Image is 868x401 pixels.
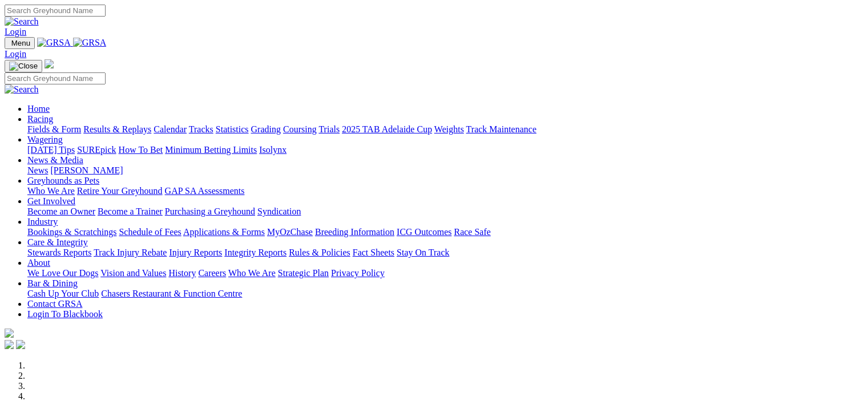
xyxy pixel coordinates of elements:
[251,124,281,134] a: Grading
[169,248,222,257] a: Injury Reports
[27,217,58,226] a: Industry
[77,186,163,196] a: Retire Your Greyhound
[27,206,863,217] div: Get Involved
[27,145,75,155] a: [DATE] Tips
[278,268,329,278] a: Strategic Plan
[50,165,123,175] a: [PERSON_NAME]
[5,60,42,72] button: Toggle navigation
[189,124,213,134] a: Tracks
[27,258,50,268] a: About
[77,145,116,155] a: SUREpick
[397,227,451,237] a: ICG Outcomes
[315,227,394,237] a: Breeding Information
[27,124,863,135] div: Racing
[198,268,226,278] a: Careers
[5,5,106,17] input: Search
[353,248,394,257] a: Fact Sheets
[5,340,14,349] img: facebook.svg
[289,248,350,257] a: Rules & Policies
[27,299,82,309] a: Contact GRSA
[5,49,26,59] a: Login
[27,227,116,237] a: Bookings & Scratchings
[466,124,536,134] a: Track Maintenance
[37,38,71,48] img: GRSA
[27,206,95,216] a: Become an Owner
[168,268,196,278] a: History
[183,227,265,237] a: Applications & Forms
[27,135,63,144] a: Wagering
[283,124,317,134] a: Coursing
[27,289,863,299] div: Bar & Dining
[27,289,99,298] a: Cash Up Your Club
[27,165,48,175] a: News
[27,248,91,257] a: Stewards Reports
[5,84,39,95] img: Search
[27,145,863,155] div: Wagering
[5,329,14,338] img: logo-grsa-white.png
[101,289,242,298] a: Chasers Restaurant & Function Centre
[119,145,163,155] a: How To Bet
[16,340,25,349] img: twitter.svg
[5,37,35,49] button: Toggle navigation
[98,206,163,216] a: Become a Trainer
[318,124,340,134] a: Trials
[27,114,53,124] a: Racing
[27,124,81,134] a: Fields & Form
[342,124,432,134] a: 2025 TAB Adelaide Cup
[5,17,39,27] img: Search
[27,165,863,176] div: News & Media
[94,248,167,257] a: Track Injury Rebate
[11,39,30,47] span: Menu
[73,38,107,48] img: GRSA
[216,124,249,134] a: Statistics
[119,227,181,237] a: Schedule of Fees
[165,145,257,155] a: Minimum Betting Limits
[257,206,301,216] a: Syndication
[5,27,26,37] a: Login
[27,186,75,196] a: Who We Are
[27,268,863,278] div: About
[267,227,313,237] a: MyOzChase
[165,206,255,216] a: Purchasing a Greyhound
[27,278,78,288] a: Bar & Dining
[228,268,276,278] a: Who We Are
[154,124,187,134] a: Calendar
[454,227,490,237] a: Race Safe
[5,72,106,84] input: Search
[27,309,103,319] a: Login To Blackbook
[100,268,166,278] a: Vision and Values
[397,248,449,257] a: Stay On Track
[83,124,151,134] a: Results & Replays
[9,62,38,71] img: Close
[27,155,83,165] a: News & Media
[259,145,286,155] a: Isolynx
[27,196,75,206] a: Get Involved
[165,186,245,196] a: GAP SA Assessments
[27,176,99,185] a: Greyhounds as Pets
[27,186,863,196] div: Greyhounds as Pets
[27,268,98,278] a: We Love Our Dogs
[27,227,863,237] div: Industry
[27,237,88,247] a: Care & Integrity
[45,59,54,68] img: logo-grsa-white.png
[27,104,50,114] a: Home
[331,268,385,278] a: Privacy Policy
[224,248,286,257] a: Integrity Reports
[27,248,863,258] div: Care & Integrity
[434,124,464,134] a: Weights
